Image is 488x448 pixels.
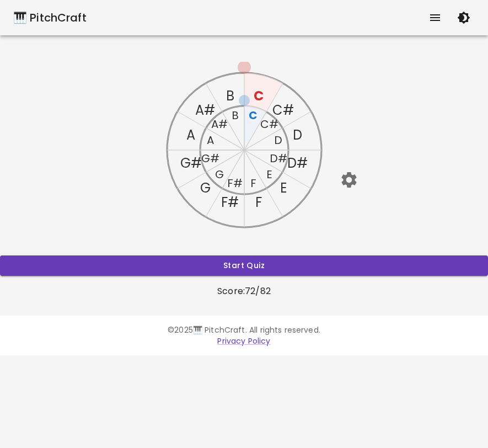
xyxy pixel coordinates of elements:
[217,335,270,346] a: Privacy Policy
[211,116,227,132] text: A#
[249,108,258,123] text: C
[274,132,282,148] text: D
[287,154,307,172] text: D#
[422,4,448,31] button: show more
[195,101,215,119] text: A#
[206,132,213,148] text: A
[269,151,287,166] text: D#
[280,179,286,197] text: E
[226,87,234,105] text: B
[201,151,219,166] text: G#
[272,101,294,119] text: C#
[221,193,238,211] text: F#
[214,167,223,182] text: G
[293,126,302,144] text: D
[231,108,238,123] text: B
[227,175,243,191] text: F#
[253,87,263,105] text: C
[200,179,210,197] text: G
[186,126,195,144] text: A
[250,175,256,191] text: F
[260,116,278,132] text: C#
[255,193,261,211] text: F
[13,324,475,335] p: © 2025 🎹 PitchCraft. All rights reserved.
[266,167,272,182] text: E
[180,154,201,172] text: G#
[13,9,87,26] a: 🎹 PitchCraft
